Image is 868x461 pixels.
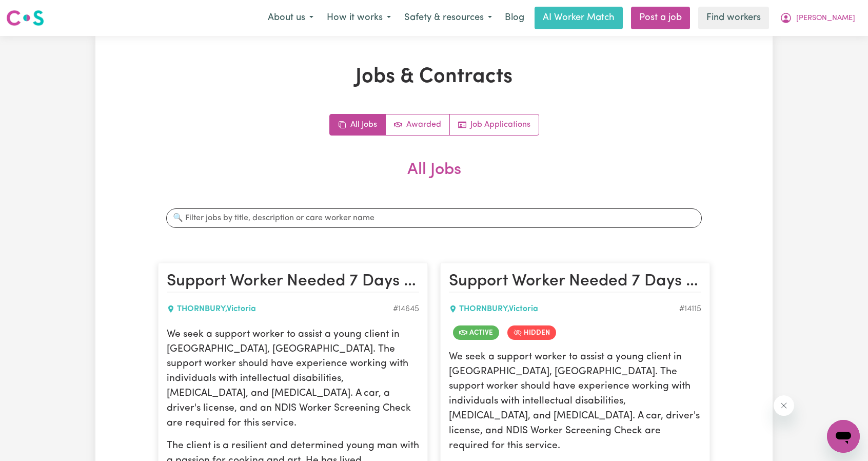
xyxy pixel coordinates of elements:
[535,7,623,29] a: AI Worker Match
[398,7,499,29] button: Safety & resources
[679,303,701,315] div: Job ID #14115
[6,9,44,27] img: Careseekers logo
[393,303,419,315] div: Job ID #14645
[6,7,62,15] span: Need any help?
[167,303,393,315] div: THORNBURY , Victoria
[330,114,386,135] a: All jobs
[631,7,690,29] a: Post a job
[774,395,794,416] iframe: Close message
[158,65,710,89] h1: Jobs & Contracts
[449,272,701,292] h2: Support Worker Needed 7 Days A Week In Thornbury, VIC
[6,6,44,30] a: Careseekers logo
[449,303,679,315] div: THORNBURY , Victoria
[796,13,855,24] span: [PERSON_NAME]
[698,7,769,29] a: Find workers
[507,325,556,340] span: Job is hidden
[261,7,320,29] button: About us
[166,208,702,228] input: 🔍 Filter jobs by title, description or care worker name
[773,7,862,29] button: My Account
[158,160,710,196] h2: All Jobs
[167,328,419,431] p: We seek a support worker to assist a young client in [GEOGRAPHIC_DATA], [GEOGRAPHIC_DATA]. The su...
[449,350,701,454] p: We seek a support worker to assist a young client in [GEOGRAPHIC_DATA], [GEOGRAPHIC_DATA]. The su...
[450,114,539,135] a: Job applications
[320,7,398,29] button: How it works
[453,325,499,340] span: Job is active
[386,114,450,135] a: Active jobs
[827,420,860,453] iframe: Button to launch messaging window
[499,7,530,29] a: Blog
[167,272,419,292] h2: Support Worker Needed 7 Days A Week In Thornbury, VIC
